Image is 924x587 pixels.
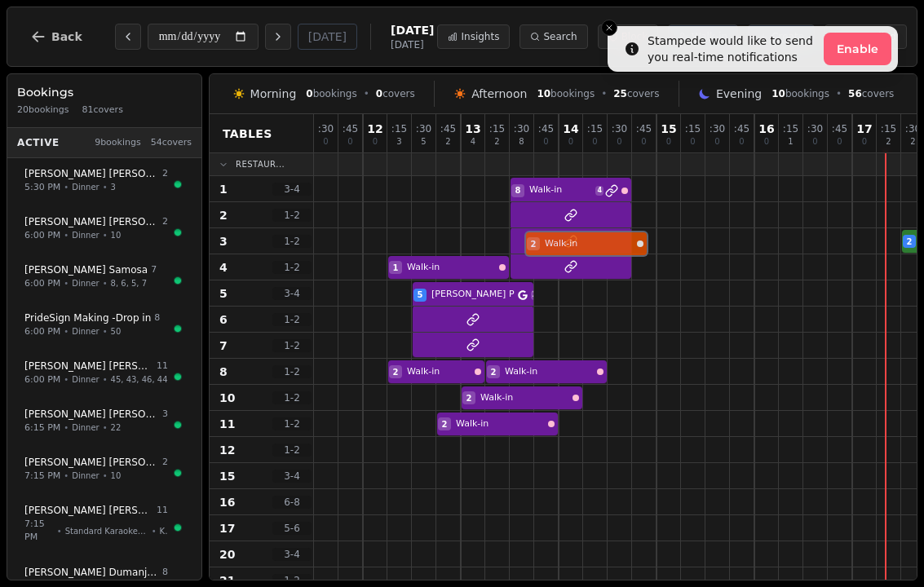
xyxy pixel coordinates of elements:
span: 1 [393,262,399,274]
button: [PERSON_NAME] [PERSON_NAME]25:30 PM•Dinner•3 [14,158,195,203]
span: Active [17,136,60,149]
span: 1 [788,138,793,146]
span: 8 [519,138,524,146]
span: 2 [162,215,168,229]
span: 0 [837,138,842,146]
span: 16 [219,494,235,510]
button: Close toast [601,20,617,36]
button: Search [519,24,587,49]
span: • [103,277,108,289]
span: 50 [111,325,122,338]
span: • [57,525,62,537]
span: 10 [219,390,235,406]
span: 15 [219,468,235,484]
span: Evening [716,86,762,102]
span: 6:00 PM [24,325,60,339]
span: Dinner [72,373,99,386]
span: 0 [376,88,382,99]
button: [PERSON_NAME] [PERSON_NAME]36:15 PM•Dinner•22 [14,399,195,444]
span: Tables [223,126,272,142]
span: [PERSON_NAME] [PERSON_NAME] [24,456,159,469]
span: • [64,373,69,386]
span: [PERSON_NAME] [PERSON_NAME] [24,167,159,180]
span: : 30 [612,124,627,134]
span: Insights [461,30,499,43]
span: 10 [111,229,122,241]
span: 0 [306,88,312,99]
span: 0 [641,138,646,146]
span: : 45 [538,124,554,134]
span: 1 - 2 [272,235,312,248]
span: 10 [771,88,785,99]
span: 7:15 PM [24,470,60,483]
span: 3 - 4 [272,548,312,561]
span: 7 [151,263,157,277]
span: 2 [393,366,399,378]
span: 11 [157,360,168,373]
span: Walk-in [407,365,471,379]
span: 11 [157,504,168,518]
span: bookings [537,87,595,100]
span: • [103,470,108,482]
span: 3 - 4 [272,287,312,300]
span: • [601,87,607,100]
span: 8, 6, 5, 7 [111,277,148,289]
span: Dinner [72,421,99,434]
span: 6:00 PM [24,277,60,291]
span: 56 [848,88,862,99]
span: [PERSON_NAME] Samosa [24,263,148,276]
button: Next day [265,24,291,50]
span: Dinner [72,470,99,482]
button: [PERSON_NAME] [PERSON_NAME]26:00 PM•Dinner•10 [14,206,195,251]
span: 16 [758,123,774,135]
span: : 30 [710,124,725,134]
span: [DATE] [391,22,434,38]
span: 0 [373,138,378,146]
span: Dinner [72,325,99,338]
h3: Bookings [17,84,192,100]
span: : 45 [440,124,456,134]
span: Afternoon [471,86,527,102]
span: 10 [537,88,550,99]
span: 13 [465,123,480,135]
span: 1 - 2 [272,261,312,274]
span: covers [848,87,894,100]
span: 3 [111,181,116,193]
span: 20 [219,546,235,563]
span: 6 [219,311,228,328]
span: 10 [111,470,122,482]
button: Block [598,24,658,49]
span: • [64,470,69,482]
span: Standard Karaoke-2 Hour [65,525,148,537]
span: 0 [347,138,352,146]
span: 1 - 2 [272,444,312,457]
svg: Google booking [518,290,528,300]
span: : 30 [514,124,529,134]
span: Dinner [72,277,99,289]
button: PrideSign Making -Drop in86:00 PM•Dinner•50 [14,302,195,347]
span: 1 - 2 [272,209,312,222]
span: 2 [491,366,497,378]
span: [PERSON_NAME] [PERSON_NAME] [24,408,159,421]
span: Search [543,30,577,43]
span: 0 [592,138,597,146]
span: 6:00 PM [24,229,60,243]
span: 3 [219,233,228,249]
span: 11 [219,416,235,432]
span: [PERSON_NAME] Dumanjug [24,566,159,579]
span: 5 [421,138,426,146]
span: 2 [445,138,450,146]
span: 0 [617,138,621,146]
span: 8 [515,184,521,196]
span: Dinner [72,181,99,193]
span: 6 - 8 [272,496,312,509]
span: 3 - 4 [272,183,312,196]
span: : 30 [416,124,431,134]
span: 6:00 PM [24,373,60,387]
span: 12 [219,442,235,458]
span: 2 [494,138,499,146]
span: 0 [812,138,817,146]
span: 2 [162,456,168,470]
span: 7 [219,338,228,354]
span: : 15 [489,124,505,134]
